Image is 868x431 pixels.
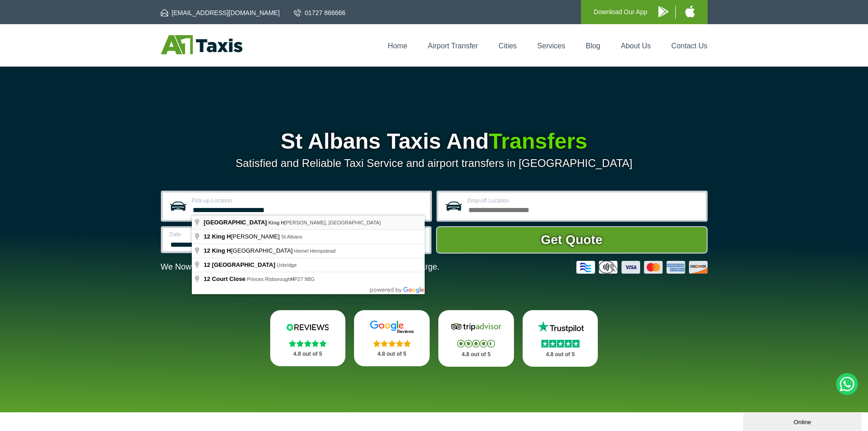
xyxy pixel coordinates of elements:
[388,42,407,50] a: Home
[270,310,346,366] a: Reviews.io Stars 4.8 out of 5
[449,320,503,334] img: Tripadvisor
[685,5,695,17] img: A1 Taxis iPhone App
[204,247,210,254] span: 12
[192,198,425,203] label: Pick-up Location
[428,42,478,50] a: Airport Transfer
[364,348,420,360] p: 4.8 out of 5
[671,42,707,50] a: Contact Us
[161,8,280,17] a: [EMAIL_ADDRESS][DOMAIN_NAME]
[537,42,565,50] a: Services
[467,198,700,203] label: Drop-off Location
[289,340,327,347] img: Stars
[621,42,651,50] a: About Us
[212,275,246,282] span: Court Close
[161,35,242,54] img: A1 Taxis St Albans LTD
[294,248,335,254] span: Hemel Hempstead
[448,349,504,360] p: 4.8 out of 5
[438,310,514,367] a: Tripadvisor Stars 4.8 out of 5
[277,262,297,268] span: Uxbridge
[489,129,587,153] span: Transfers
[594,6,647,18] p: Download Our App
[523,310,598,367] a: Trustpilot Stars 4.8 out of 5
[204,247,294,254] span: [GEOGRAPHIC_DATA]
[354,310,430,366] a: Google Stars 4.8 out of 5
[280,348,336,360] p: 4.8 out of 5
[204,219,267,226] span: [GEOGRAPHIC_DATA]
[212,233,231,240] span: King H
[268,220,284,225] span: King H
[533,320,588,334] img: Trustpilot
[161,130,708,152] h1: St Albans Taxis And
[498,42,517,50] a: Cities
[161,262,440,272] p: We Now Accept Card & Contactless Payment In
[247,276,315,282] span: Princes Risborough P27 9BG
[294,8,346,17] a: 01727 866666
[212,247,231,254] span: King H
[169,232,287,237] label: Date
[204,233,210,240] span: 12
[204,261,210,268] span: 12
[576,261,708,274] img: Credit And Debit Cards
[533,349,588,360] p: 4.8 out of 5
[204,233,281,240] span: [PERSON_NAME]
[161,157,708,170] p: Satisfied and Reliable Taxi Service and airport transfers in [GEOGRAPHIC_DATA]
[268,220,381,225] span: [PERSON_NAME], [GEOGRAPHIC_DATA]
[365,320,419,334] img: Google
[291,276,294,282] span: H
[212,261,275,268] span: [GEOGRAPHIC_DATA]
[586,42,600,50] a: Blog
[204,275,210,282] span: 12
[457,340,495,348] img: Stars
[436,226,708,254] button: Get Quote
[281,234,302,239] span: St Albans
[541,340,580,348] img: Stars
[280,320,335,334] img: Reviews.io
[743,411,863,431] iframe: chat widget
[658,6,668,17] img: A1 Taxis Android App
[373,340,411,347] img: Stars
